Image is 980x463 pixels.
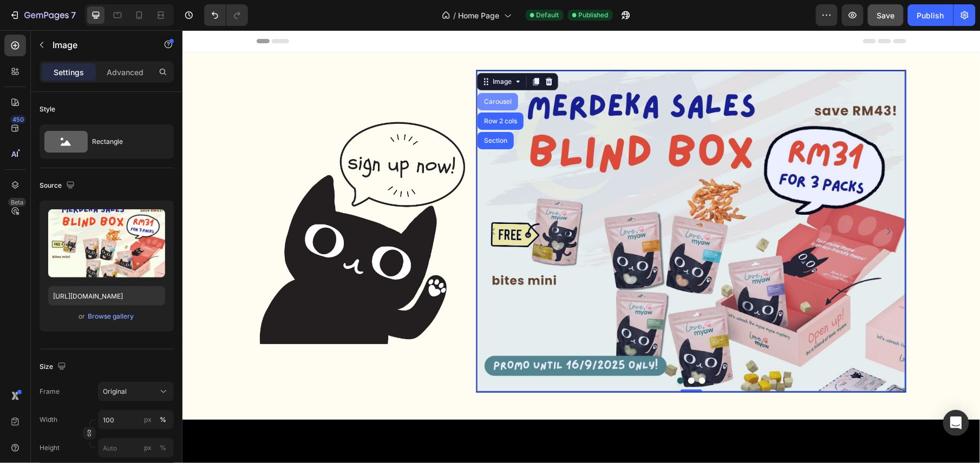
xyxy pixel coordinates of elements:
button: Browse gallery [88,311,135,322]
input: https://example.com/image.jpg [48,286,165,306]
div: Carousel [299,68,331,75]
div: px [144,415,152,425]
button: Original [98,382,174,401]
p: Advanced [107,67,143,78]
button: Save [868,4,904,26]
p: Settings [54,67,84,78]
div: % [160,443,166,453]
button: % [141,441,154,454]
button: Dot [495,347,501,354]
span: Original [103,387,127,396]
div: Undo/Redo [204,4,248,26]
img: preview-image [48,209,165,277]
label: Height [40,443,60,453]
button: 7 [4,4,81,26]
button: Carousel Next Arrow [698,193,715,210]
div: Publish [917,10,944,21]
span: Published [579,10,609,20]
div: Browse gallery [88,312,134,321]
div: 450 [10,115,26,124]
input: px% [98,410,174,429]
span: Home Page [459,10,500,21]
span: or [79,310,86,323]
div: Size [40,360,68,374]
div: Style [40,104,55,114]
div: Source [40,178,77,193]
button: px [156,413,169,426]
div: Open Intercom Messenger [943,410,969,436]
div: px [144,443,152,453]
span: Save [877,11,895,20]
div: % [160,415,166,425]
p: 7 [71,9,76,22]
span: / [454,10,456,21]
button: px [156,441,169,454]
input: px% [98,438,174,458]
button: % [141,413,154,426]
img: gempages_521295219610616771-aba660a9-9bcd-4fbc-a795-58f0974f2e0e.jpg [295,41,723,361]
p: Image [53,38,145,51]
button: Carousel Back Arrow [302,193,319,210]
button: Dot [517,347,523,354]
div: Section [299,107,327,114]
div: Image [308,47,331,56]
span: Default [537,10,559,20]
label: Width [40,415,57,425]
div: Beta [8,198,26,207]
button: Dot [506,347,512,354]
div: Rectangle [92,129,158,154]
label: Frame [40,387,60,396]
button: Publish [908,4,953,26]
div: Row 2 cols [299,88,337,94]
